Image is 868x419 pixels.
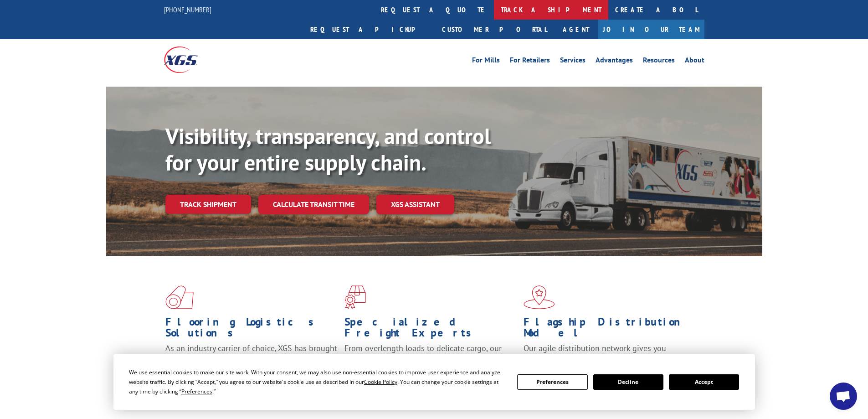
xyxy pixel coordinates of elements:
[376,195,454,214] a: XGS ASSISTANT
[435,20,554,39] a: Customer Portal
[165,285,194,309] img: xgs-icon-total-supply-chain-intelligence-red
[129,367,506,396] div: We use essential cookies to make our site work. With your consent, we may also use non-essential ...
[344,316,517,343] h1: Specialized Freight Experts
[165,195,251,214] a: Track shipment
[364,378,397,386] span: Cookie Policy
[643,57,675,67] a: Resources
[165,343,337,375] span: As an industry carrier of choice, XGS has brought innovation and dedication to flooring logistics...
[524,343,691,364] span: Our agile distribution network gives you nationwide inventory management on demand.
[669,374,739,390] button: Accept
[596,57,633,67] a: Advantages
[510,57,550,67] a: For Retailers
[258,195,369,214] a: Calculate transit time
[524,316,696,343] h1: Flagship Distribution Model
[685,57,704,67] a: About
[593,374,663,390] button: Decline
[181,388,212,395] span: Preferences
[524,285,555,309] img: xgs-icon-flagship-distribution-model-red
[517,374,587,390] button: Preferences
[598,20,704,39] a: Join Our Team
[303,20,435,39] a: Request a pickup
[472,57,500,67] a: For Mills
[830,383,857,410] div: Open chat
[113,354,755,410] div: Cookie Consent Prompt
[344,285,366,309] img: xgs-icon-focused-on-flooring-red
[344,343,517,383] p: From overlength loads to delicate cargo, our experienced staff knows the best way to move your fr...
[554,20,598,39] a: Agent
[560,57,586,67] a: Services
[164,5,211,14] a: [PHONE_NUMBER]
[165,316,338,343] h1: Flooring Logistics Solutions
[165,122,491,176] b: Visibility, transparency, and control for your entire supply chain.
